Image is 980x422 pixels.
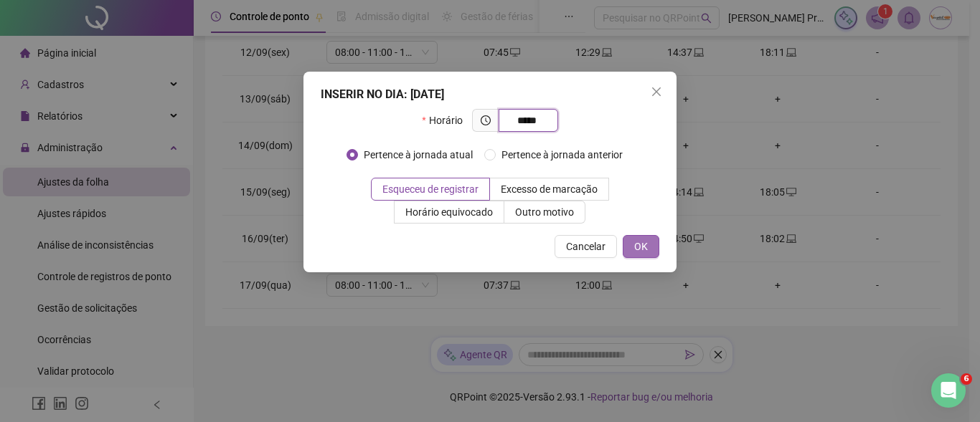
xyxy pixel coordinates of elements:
[634,239,648,254] span: OK
[321,86,659,103] div: INSERIR NO DIA : [DATE]
[515,206,574,218] span: Outro motivo
[645,80,668,103] button: Close
[555,235,617,258] button: Cancelar
[405,206,493,218] span: Horário equivocado
[623,235,659,258] button: OK
[358,147,479,163] span: Pertence à jornada atual
[501,183,598,195] span: Excesso de marcação
[931,373,966,408] iframe: Intercom live chat
[481,115,491,125] span: clock-circle
[496,147,628,163] span: Pertence à jornada anterior
[961,373,972,385] span: 6
[651,86,662,97] span: close
[566,239,606,254] span: Cancelar
[422,109,471,132] label: Horário
[382,183,479,195] span: Esqueceu de registrar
